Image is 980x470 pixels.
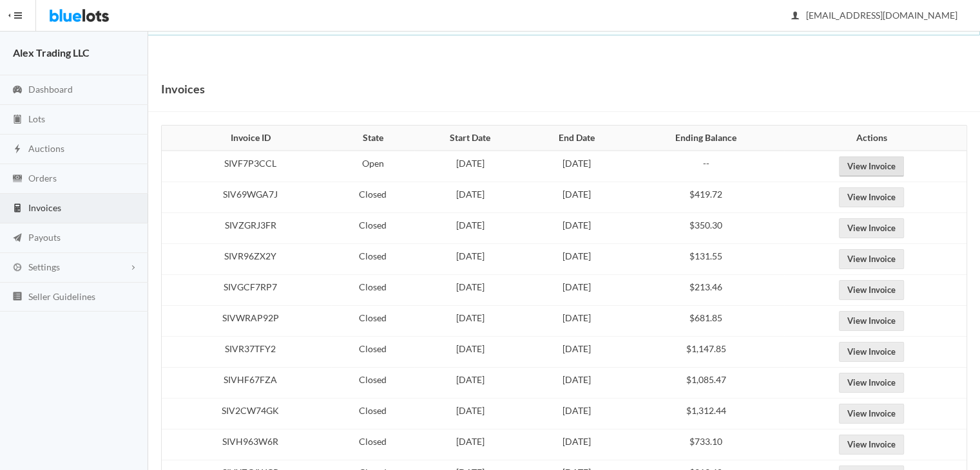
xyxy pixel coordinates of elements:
td: [DATE] [414,151,526,182]
a: View Invoice [839,404,904,424]
td: [DATE] [414,213,526,244]
td: Closed [331,275,414,306]
span: Dashboard [28,84,73,95]
ion-icon: speedometer [11,84,24,97]
td: Closed [331,244,414,275]
span: Settings [28,261,60,272]
td: [DATE] [414,368,526,399]
td: $419.72 [628,182,784,213]
td: SIVHF67FZA [162,368,331,399]
ion-icon: paper plane [11,232,24,245]
span: Invoices [28,202,61,213]
ion-icon: cash [11,173,24,185]
td: [DATE] [526,429,628,460]
span: [EMAIL_ADDRESS][DOMAIN_NAME] [792,10,957,21]
a: View Invoice [839,280,904,300]
td: [DATE] [526,151,628,182]
td: Closed [331,213,414,244]
td: [DATE] [414,306,526,337]
td: SIVR37TFY2 [162,337,331,368]
span: Payouts [28,232,61,243]
td: SIVWRAP92P [162,306,331,337]
ion-icon: person [789,10,802,23]
th: State [331,126,414,151]
td: [DATE] [414,399,526,429]
a: View Invoice [839,156,904,176]
a: View Invoice [839,187,904,207]
td: Closed [331,337,414,368]
strong: Alex Trading LLC [13,46,90,59]
h1: Invoices [161,79,205,99]
td: $1,147.85 [628,337,784,368]
td: Closed [331,368,414,399]
td: Closed [331,306,414,337]
a: View Invoice [839,218,904,238]
td: [DATE] [526,213,628,244]
td: [DATE] [526,337,628,368]
td: SIVF7P3CCL [162,151,331,182]
td: SIVH963W6R [162,429,331,460]
td: $1,312.44 [628,399,784,429]
td: $213.46 [628,275,784,306]
td: [DATE] [526,306,628,337]
td: -- [628,151,784,182]
td: [DATE] [414,275,526,306]
td: SIV69WGA7J [162,182,331,213]
a: View Invoice [839,373,904,393]
td: [DATE] [414,182,526,213]
td: [DATE] [526,275,628,306]
td: [DATE] [526,244,628,275]
th: Invoice ID [162,126,331,151]
td: $1,085.47 [628,368,784,399]
td: [DATE] [414,429,526,460]
a: View Invoice [839,435,904,455]
td: [DATE] [526,368,628,399]
span: Seller Guidelines [28,291,95,302]
td: $350.30 [628,213,784,244]
td: [DATE] [414,337,526,368]
td: Closed [331,429,414,460]
td: Closed [331,399,414,429]
td: $131.55 [628,244,784,275]
td: Closed [331,182,414,213]
ion-icon: flash [11,144,24,156]
ion-icon: cog [11,262,24,274]
td: SIVR96ZX2Y [162,244,331,275]
th: End Date [526,126,628,151]
span: Lots [28,113,45,124]
td: Open [331,151,414,182]
a: View Invoice [839,249,904,269]
td: [DATE] [526,399,628,429]
td: SIVGCF7RP7 [162,275,331,306]
td: $681.85 [628,306,784,337]
td: SIV2CW74GK [162,399,331,429]
td: [DATE] [414,244,526,275]
td: $733.10 [628,429,784,460]
td: SIVZGRJ3FR [162,213,331,244]
ion-icon: clipboard [11,114,24,126]
th: Ending Balance [628,126,784,151]
span: Orders [28,173,57,183]
ion-icon: calculator [11,203,24,215]
a: View Invoice [839,311,904,331]
span: Auctions [28,143,64,154]
th: Start Date [414,126,526,151]
td: [DATE] [526,182,628,213]
a: View Invoice [839,342,904,362]
th: Actions [784,126,966,151]
ion-icon: list box [11,291,24,303]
